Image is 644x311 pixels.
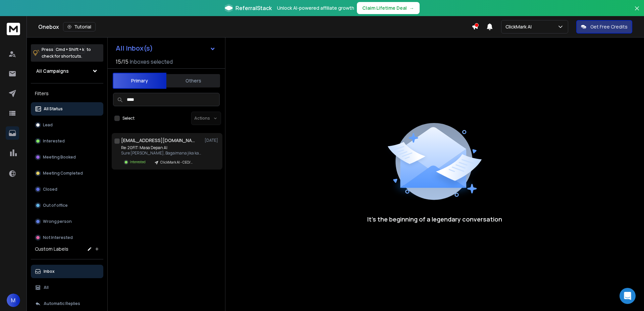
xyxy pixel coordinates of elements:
p: Automatic Replies [44,301,80,306]
button: All Status [31,102,103,116]
h3: Inboxes selected [130,58,173,66]
button: Automatic Replies [31,297,103,310]
p: Inbox [44,269,55,274]
button: All [31,281,103,294]
button: Closed [31,183,103,196]
p: Not Interested [43,235,73,240]
button: M [7,294,20,307]
h1: All Inbox(s) [116,45,153,52]
p: Out of office [43,203,68,208]
button: Close banner [633,4,641,20]
span: 15 / 15 [116,58,128,66]
span: Cmd + Shift + k [55,46,85,53]
p: [DATE] [205,138,220,143]
button: Get Free Credits [576,20,632,34]
button: Out of office [31,199,103,212]
h1: [EMAIL_ADDRESS][DOMAIN_NAME] [121,137,195,144]
p: Sure [PERSON_NAME], Bagaimana jika kami [121,150,202,156]
p: All Status [44,106,63,112]
label: Select [122,116,135,121]
button: Not Interested [31,231,103,244]
p: ClickMark AI [505,23,534,30]
button: Others [166,73,220,88]
h3: Custom Labels [35,246,68,252]
button: Tutorial [63,22,96,32]
p: Interested [130,160,146,165]
span: → [410,5,414,11]
div: Onebox [38,22,472,32]
p: Interested [43,138,65,144]
button: All Campaigns [31,64,103,78]
button: Inbox [31,265,103,278]
button: Lead [31,118,103,132]
p: Unlock AI-powered affiliate growth [277,5,354,11]
button: Wrong person [31,215,103,228]
p: Re: 20FIT: Masa Depan AI [121,145,202,150]
div: Open Intercom Messenger [620,288,636,304]
p: Lead [43,122,53,128]
button: Meeting Booked [31,150,103,164]
button: Meeting Completed [31,167,103,180]
button: Claim Lifetime Deal→ [357,2,420,14]
p: Wrong person [43,219,72,224]
button: All Inbox(s) [110,42,221,55]
p: Closed [43,187,57,192]
button: Interested [31,134,103,148]
p: All [44,285,49,290]
p: ClickMark AI - CEO/Owner/Founder - [GEOGRAPHIC_DATA] - Bahasa Indonesia [160,160,193,165]
p: Press to check for shortcuts. [42,46,91,60]
p: It’s the beginning of a legendary conversation [367,214,502,224]
p: Meeting Booked [43,154,76,160]
h1: All Campaigns [36,68,69,74]
p: Meeting Completed [43,171,83,176]
button: Primary [113,73,166,89]
h3: Filters [31,89,103,98]
p: Get Free Credits [590,23,628,30]
span: ReferralStack [235,4,272,12]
